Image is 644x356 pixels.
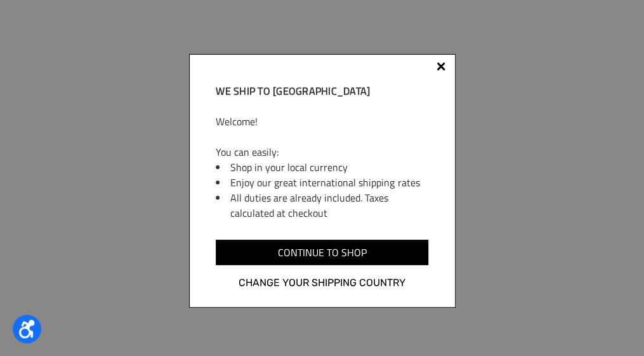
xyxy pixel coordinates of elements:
h2: We ship to [GEOGRAPHIC_DATA] [216,83,428,99]
span: Phone Number [287,52,355,64]
p: Welcome! [216,114,428,129]
li: All duties are already included. Taxes calculated at checkout [230,190,428,221]
input: Continue to shop [216,240,428,265]
p: You can easily: [216,144,428,160]
li: Enjoy our great international shipping rates [230,175,428,190]
a: Change your shipping country [216,275,428,291]
li: Shop in your local currency [230,160,428,175]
